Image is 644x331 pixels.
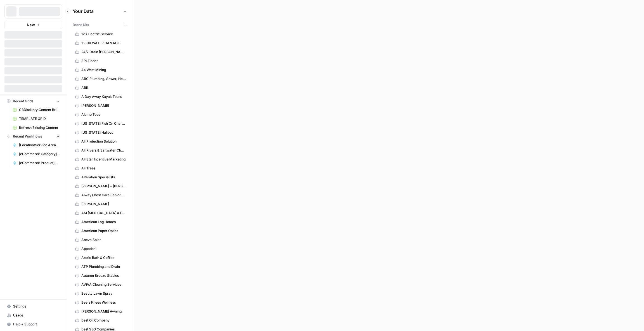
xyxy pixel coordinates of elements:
[81,85,126,90] span: ABR
[13,304,60,309] span: Settings
[81,264,126,269] span: ATP Plumbing and Drain
[81,130,126,135] span: [US_STATE] Halibut
[73,298,128,307] a: Bee's Knees Wellness
[73,39,128,48] a: 1-800 WATER DAMAGE
[73,280,128,289] a: AViVA Cleaning Services
[19,160,60,165] span: [eCommerce Product] Keyword to Content Brief
[13,134,42,139] span: Recent Workflows
[81,41,126,46] span: 1-800 WATER DAMAGE
[19,143,60,148] span: [Location/Service Area Page] Content Brief to Service Page
[81,166,126,171] span: All Trees
[81,157,126,162] span: All Star Incentive Marketing
[73,65,128,74] a: 44 West Mining
[10,105,62,114] a: CBDistillery Content Briefs
[73,48,128,56] a: 24/7 Drain [PERSON_NAME]
[10,150,62,159] a: [eCommerce Category] Content Brief to Category Page
[73,226,128,235] a: American Paper Optics
[73,217,128,226] a: American Log Homes
[81,202,126,207] span: [PERSON_NAME]
[73,182,128,191] a: [PERSON_NAME] + [PERSON_NAME]
[73,235,128,244] a: Aneva Solar
[73,74,128,83] a: ABC Plumbing, Sewer, Heating, Cooling and Electric
[19,152,60,157] span: [eCommerce Category] Content Brief to Category Page
[81,112,126,117] span: Alamo Tees
[81,121,126,126] span: [US_STATE] Fish On Charters
[73,289,128,298] a: Beauty Lawn Spray
[81,193,126,198] span: Always Best Care Senior Services
[73,271,128,280] a: Autumn Breeze Stables
[81,148,126,153] span: All Rivers & Saltwater Charters
[81,49,126,55] span: 24/7 Drain [PERSON_NAME]
[81,211,126,216] span: AM [MEDICAL_DATA] & Endocrinology Center
[73,164,128,173] a: All Trees
[4,132,62,141] button: Recent Workflows
[73,155,128,164] a: All Star Incentive Marketing
[73,253,128,262] a: Arctic Bath & Coffee
[81,255,126,260] span: Arctic Bath & Coffee
[10,123,62,132] a: Refresh Existing Content
[19,116,60,121] span: TEMPLATE GRID
[73,200,128,209] a: [PERSON_NAME]
[81,237,126,242] span: Aneva Solar
[4,311,62,320] a: Usage
[81,228,126,233] span: American Paper Optics
[73,137,128,146] a: All Protection Solution
[73,101,128,110] a: [PERSON_NAME]
[81,282,126,287] span: AViVA Cleaning Services
[4,320,62,329] button: Help + Support
[81,246,126,251] span: Appodeal
[73,8,122,15] span: Your Data
[73,83,128,92] a: ABR
[81,139,126,144] span: All Protection Solution
[73,22,89,27] span: Brand Kits
[10,159,62,167] a: [eCommerce Product] Keyword to Content Brief
[4,97,62,105] button: Recent Grids
[73,262,128,271] a: ATP Plumbing and Drain
[73,191,128,200] a: Always Best Care Senior Services
[73,146,128,155] a: All Rivers & Saltwater Charters
[73,128,128,137] a: [US_STATE] Halibut
[81,219,126,224] span: American Log Homes
[73,92,128,101] a: A Day Away Kayak Tours
[73,316,128,325] a: Best Oil Company
[73,244,128,253] a: Appodeal
[73,110,128,119] a: Alamo Tees
[13,99,33,104] span: Recent Grids
[81,94,126,99] span: A Day Away Kayak Tours
[10,114,62,123] a: TEMPLATE GRID
[73,56,128,65] a: 3PLFinder
[13,313,60,318] span: Usage
[73,173,128,182] a: Alteration Specialists
[81,291,126,296] span: Beauty Lawn Spray
[81,32,126,37] span: 123 Electric Service
[81,103,126,108] span: [PERSON_NAME]
[81,67,126,72] span: 44 West Mining
[81,273,126,278] span: Autumn Breeze Stables
[27,22,35,28] span: New
[73,307,128,316] a: [PERSON_NAME] Awning
[19,125,60,130] span: Refresh Existing Content
[19,107,60,112] span: CBDistillery Content Briefs
[13,322,60,327] span: Help + Support
[81,300,126,305] span: Bee's Knees Wellness
[4,302,62,311] a: Settings
[4,21,62,29] button: New
[73,209,128,217] a: AM [MEDICAL_DATA] & Endocrinology Center
[73,119,128,128] a: [US_STATE] Fish On Charters
[81,309,126,314] span: [PERSON_NAME] Awning
[81,58,126,63] span: 3PLFinder
[81,318,126,323] span: Best Oil Company
[81,175,126,180] span: Alteration Specialists
[81,76,126,81] span: ABC Plumbing, Sewer, Heating, Cooling and Electric
[73,30,128,39] a: 123 Electric Service
[10,141,62,150] a: [Location/Service Area Page] Content Brief to Service Page
[81,184,126,189] span: [PERSON_NAME] + [PERSON_NAME]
